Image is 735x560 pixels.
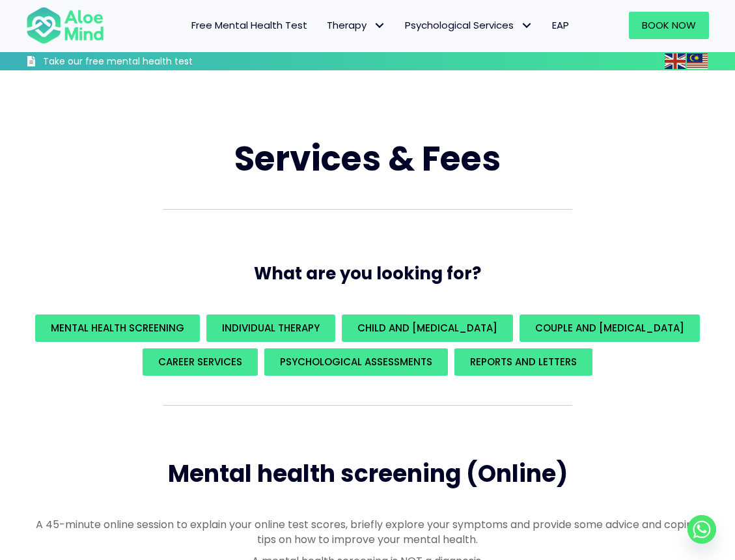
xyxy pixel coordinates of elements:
a: Malay [687,53,709,68]
a: Whatsapp [687,515,716,544]
span: Couple and [MEDICAL_DATA] [535,321,684,335]
img: Aloe mind Logo [26,6,104,46]
span: REPORTS AND LETTERS [470,355,577,369]
span: Child and [MEDICAL_DATA] [357,321,497,335]
span: Services & Fees [234,135,501,182]
a: Couple and [MEDICAL_DATA] [520,315,700,342]
span: Mental Health Screening [51,321,184,335]
span: Therapy: submenu [370,16,389,35]
a: Psychological ServicesPsychological Services: submenu [395,12,542,39]
a: Take our free mental health test [26,55,238,70]
span: Career Services [158,355,242,369]
span: What are you looking for? [254,262,481,285]
a: REPORTS AND LETTERS [454,348,592,376]
div: What are you looking for? [26,311,709,379]
span: Psychological assessments [280,355,432,369]
a: Book Now [629,12,709,39]
nav: Menu [117,12,579,39]
a: Child and [MEDICAL_DATA] [342,315,513,342]
span: Book Now [642,18,696,32]
a: Individual Therapy [206,315,335,342]
span: Therapy [327,18,385,32]
img: en [665,53,686,69]
h3: Take our free mental health test [43,55,238,68]
a: Mental Health Screening [35,315,200,342]
a: English [665,53,687,68]
span: Mental health screening (Online) [168,457,568,490]
p: A 45-minute online session to explain your online test scores, briefly explore your symptoms and ... [26,517,709,547]
span: Individual Therapy [222,321,320,335]
span: Psychological Services: submenu [517,16,536,35]
a: EAP [542,12,579,39]
span: Free Mental Health Test [191,18,307,32]
a: TherapyTherapy: submenu [317,12,395,39]
a: Psychological assessments [264,348,448,376]
a: Career Services [143,348,258,376]
a: Free Mental Health Test [182,12,317,39]
span: EAP [552,18,569,32]
img: ms [687,53,708,69]
span: Psychological Services [405,18,533,32]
